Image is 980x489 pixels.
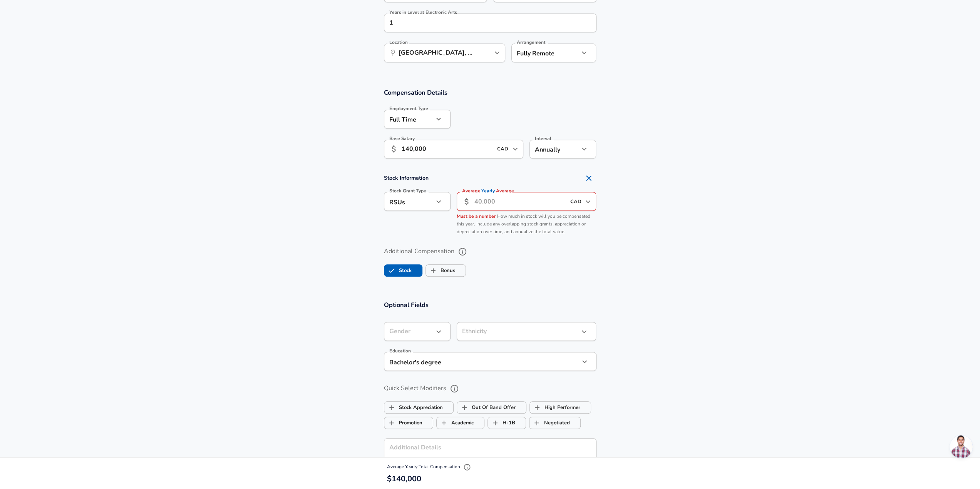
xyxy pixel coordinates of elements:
[387,464,473,470] span: Average Yearly Total Compensation
[389,40,407,45] label: Location
[529,416,544,430] span: Negotiated
[384,192,434,211] div: RSUs
[384,13,580,32] input: 1
[517,40,545,45] label: Arrangement
[487,417,526,429] button: H-1BH-1B
[384,110,434,129] div: Full Time
[389,349,411,353] label: Education
[384,245,596,258] label: Additional Compensation
[436,417,484,429] button: AcademicAcademic
[389,189,426,193] label: Stock Grant Type
[488,416,515,430] label: H-1B
[389,10,457,15] label: Years in Level at Electronic Arts
[581,170,596,186] button: Remove Section
[437,416,451,430] span: Academic
[529,417,581,429] button: NegotiatedNegotiated
[457,401,526,414] button: Out Of Band OfferOut Of Band Offer
[529,416,570,430] label: Negotiated
[529,401,591,414] button: High PerformerHigh Performer
[510,144,521,154] button: Open
[437,416,474,430] label: Academic
[457,400,472,415] span: Out Of Band Offer
[456,245,469,258] button: help
[530,400,580,415] label: High Performer
[384,416,422,430] label: Promotion
[457,213,590,235] span: How much in stock will you be compensated this year. Include any overlapping stock grants, apprec...
[462,189,514,193] label: Average Average
[384,416,399,430] span: Promotion
[384,352,568,371] div: Bachelor's degree
[384,300,596,309] h3: Optional Fields
[389,136,415,141] label: Base Salary
[568,195,583,207] input: USD
[384,400,399,415] span: Stock Appreciation
[384,170,596,186] h4: Stock Information
[492,47,503,58] button: Open
[583,196,593,207] button: Open
[530,400,544,415] span: High Performer
[384,400,443,415] label: Stock Appreciation
[495,143,510,155] input: USD
[384,382,596,395] label: Quick Select Modifiers
[535,136,551,141] label: Interval
[384,264,422,277] button: StockStock
[384,263,412,278] label: Stock
[384,401,454,414] button: Stock AppreciationStock Appreciation
[448,382,461,395] button: help
[488,416,503,430] span: H-1B
[389,106,428,111] label: Employment Type
[426,263,441,278] span: Bonus
[457,400,516,415] label: Out Of Band Offer
[950,435,973,458] div: Open chat
[384,417,433,429] button: PromotionPromotion
[474,192,566,211] input: 40,000
[402,140,493,159] input: 100,000
[461,461,473,473] button: Explain Total Compensation
[426,263,455,278] label: Bonus
[481,188,495,194] span: Yearly
[529,140,579,159] div: Annually
[511,43,568,62] div: Fully Remote
[457,213,496,219] span: Must be a number
[384,88,596,97] h3: Compensation Details
[426,264,466,277] button: BonusBonus
[384,263,399,278] span: Stock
